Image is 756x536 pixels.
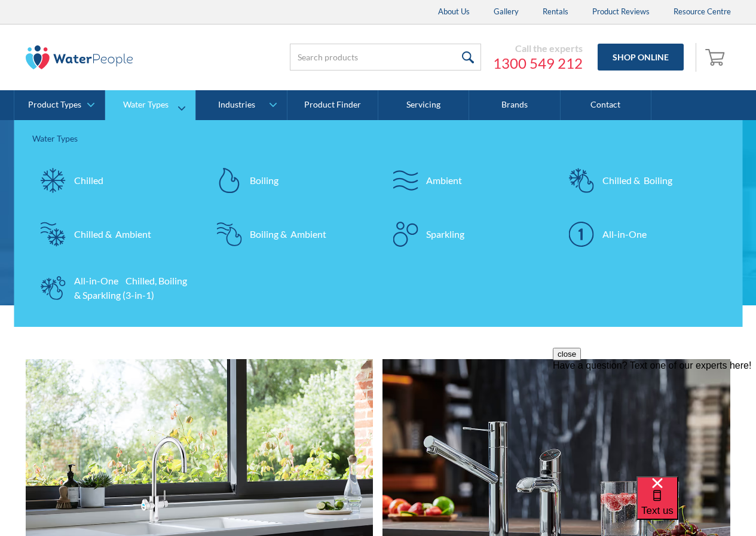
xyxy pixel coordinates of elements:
img: The Water People [26,45,133,69]
input: Search products [290,44,481,71]
div: Boiling & Ambient [250,227,326,241]
div: Boiling [250,173,278,188]
a: Brands [469,90,560,120]
a: Water Types [105,90,195,120]
nav: Water Types [14,120,743,327]
a: 1300 549 212 [493,54,583,72]
a: Servicing [378,90,469,120]
a: All-in-One [561,213,725,255]
iframe: podium webchat widget prompt [553,348,756,491]
div: Water Types [123,100,169,110]
a: Shop Online [598,44,684,71]
a: Chilled & Ambient [32,213,197,255]
div: All-in-One [602,227,647,241]
a: Contact [561,90,651,120]
a: Ambient [384,160,549,201]
div: All-in-One Chilled, Boiling & Sparkling (3-in-1) [74,274,191,302]
div: Product Types [28,100,81,110]
div: Chilled & Ambient [74,227,151,241]
iframe: podium webchat widget bubble [636,476,756,536]
a: Product Finder [287,90,378,120]
div: Chilled [74,173,103,188]
div: Call the experts [493,42,583,54]
div: Industries [218,100,255,110]
a: Boiling & Ambient [208,213,372,255]
a: Industries [196,90,286,120]
a: Boiling [208,160,372,201]
a: Sparkling [384,213,549,255]
a: Chilled & Boiling [561,160,725,201]
a: Open empty cart [702,43,731,72]
div: Ambient [426,173,462,188]
a: All-in-One Chilled, Boiling & Sparkling (3-in-1) [32,267,197,309]
div: Water Types [32,132,725,145]
div: Sparkling [426,227,464,241]
a: Product Types [14,90,105,120]
div: Chilled & Boiling [602,173,672,188]
a: Chilled [32,160,197,201]
img: shopping cart [705,47,728,66]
